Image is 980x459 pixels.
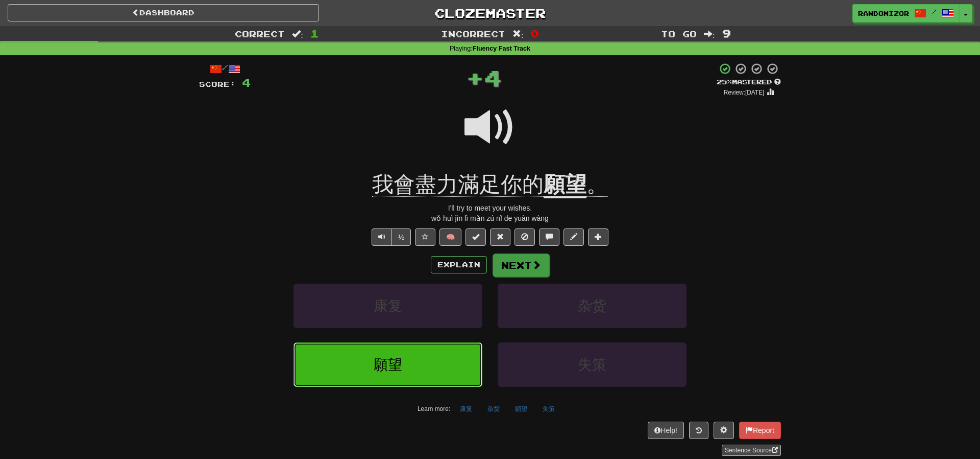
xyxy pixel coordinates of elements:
[199,62,251,75] div: /
[439,228,461,246] button: 🧠
[539,228,559,246] button: Discuss sentence (alt+u)
[293,342,482,387] button: 願望
[722,27,731,39] span: 9
[514,228,535,246] button: Ignore sentence (alt+i)
[512,30,524,38] span: :
[544,172,586,198] u: 願望
[530,27,539,39] span: 0
[648,422,684,439] button: Help!
[372,172,544,197] span: 我會盡力滿足你的
[418,405,450,412] small: Learn more:
[932,8,937,15] span: /
[293,284,482,328] button: 康复
[858,9,909,18] span: randomizor
[724,89,765,96] small: Review: [DATE]
[8,4,319,21] a: Dashboard
[689,422,708,439] button: Round history (alt+y)
[588,228,608,246] button: Add to collection (alt+a)
[493,254,550,277] button: Next
[466,62,484,93] span: +
[235,29,285,39] span: Correct
[704,30,715,38] span: :
[465,228,486,246] button: Set this sentence to 100% Mastered (alt+m)
[292,30,303,38] span: :
[498,284,687,328] button: 杂货
[482,401,505,417] button: 杂货
[441,29,505,39] span: Incorrect
[199,203,781,213] div: I'll try to meet your wishes.
[661,29,697,39] span: To go
[374,357,402,373] span: 願望
[722,445,781,456] a: Sentence Source
[537,401,560,417] button: 失策
[490,228,510,246] button: Reset to 0% Mastered (alt+r)
[498,342,687,387] button: 失策
[454,401,478,417] button: 康复
[578,298,606,314] span: 杂货
[563,228,584,246] button: Edit sentence (alt+d)
[372,228,392,246] button: Play sentence audio (ctl+space)
[717,78,781,87] div: Mastered
[852,4,960,22] a: randomizor /
[431,256,487,273] button: Explain
[310,27,319,39] span: 1
[739,422,781,439] button: Report
[199,80,236,88] span: Score:
[415,228,435,246] button: Favorite sentence (alt+f)
[473,45,530,52] strong: Fluency Fast Track
[578,357,606,373] span: 失策
[717,78,732,86] span: 25 %
[242,76,251,89] span: 4
[199,213,781,223] div: wǒ huì jìn lì mǎn zú nǐ de yuàn wàng
[586,172,608,197] span: 。
[484,65,502,90] span: 4
[334,4,646,22] a: Clozemaster
[391,228,411,246] button: ½
[370,228,411,246] div: Text-to-speech controls
[374,298,402,314] span: 康复
[509,401,533,417] button: 願望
